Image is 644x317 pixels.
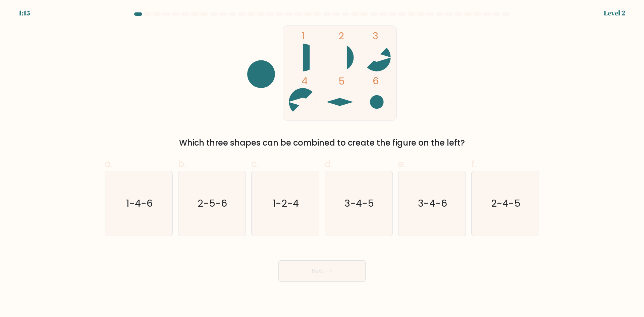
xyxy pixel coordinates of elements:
[344,197,374,210] text: 3-4-5
[273,197,299,210] text: 1-2-4
[338,74,345,88] tspan: 5
[126,197,153,210] text: 1-4-6
[418,197,447,210] text: 3-4-6
[178,157,186,170] span: b.
[604,8,625,18] div: Level 2
[19,8,30,18] div: 1:15
[325,157,333,170] span: d.
[278,260,366,282] button: Next
[198,197,227,210] text: 2-5-6
[491,197,521,210] text: 2-4-5
[302,74,308,88] tspan: 4
[302,29,305,43] tspan: 1
[338,29,344,43] tspan: 2
[471,157,476,170] span: f.
[398,157,406,170] span: e.
[373,29,378,43] tspan: 3
[373,74,379,88] tspan: 6
[109,137,535,149] div: Which three shapes can be combined to create the figure on the left?
[251,157,259,170] span: c.
[105,157,113,170] span: a.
